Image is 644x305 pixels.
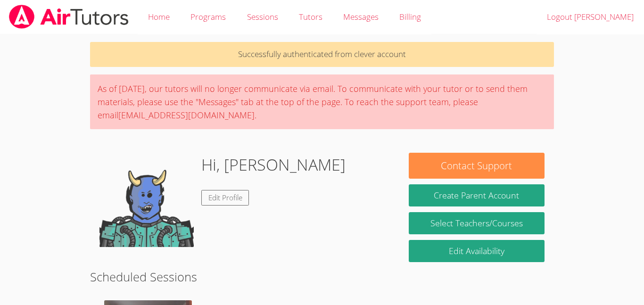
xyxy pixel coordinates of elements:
a: Edit Availability [409,240,545,262]
div: As of [DATE], our tutors will no longer communicate via email. To communicate with your tutor or ... [90,74,554,129]
button: Create Parent Account [409,184,545,206]
h1: Hi, [PERSON_NAME] [201,153,346,177]
img: airtutors_banner-c4298cdbf04f3fff15de1276eac7730deb9818008684d7c2e4769d2f7ddbe033.png [8,5,130,29]
p: Successfully authenticated from clever account [90,42,554,67]
button: Contact Support [409,153,545,179]
span: Messages [343,11,379,22]
a: Edit Profile [201,190,249,206]
h2: Scheduled Sessions [90,268,554,286]
a: Select Teachers/Courses [409,212,545,234]
img: default.png [99,153,194,247]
